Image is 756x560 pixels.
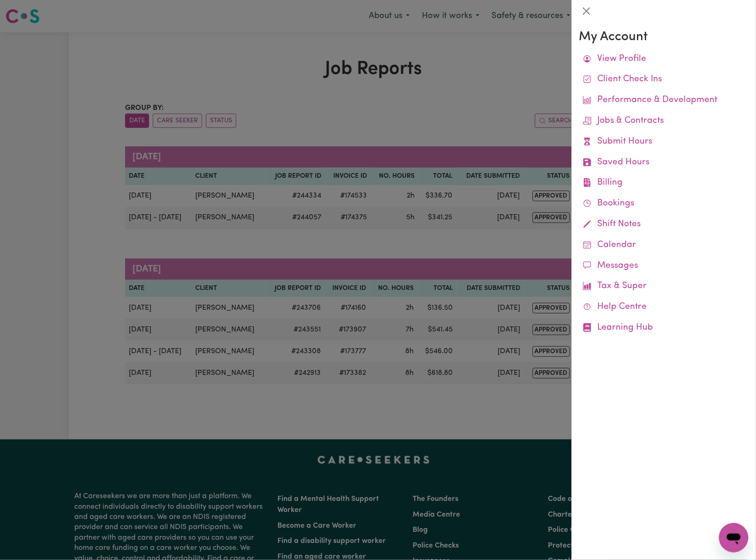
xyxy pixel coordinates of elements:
[579,49,749,70] a: View Profile
[579,193,749,214] a: Bookings
[579,4,594,18] button: Close
[579,69,749,90] a: Client Check Ins
[579,111,749,132] a: Jobs & Contracts
[579,152,749,173] a: Saved Hours
[579,132,749,152] a: Submit Hours
[579,235,749,256] a: Calendar
[579,173,749,193] a: Billing
[579,90,749,111] a: Performance & Development
[579,30,749,45] h3: My Account
[579,297,749,318] a: Help Centre
[579,256,749,277] a: Messages
[579,318,749,338] a: Learning Hub
[579,214,749,235] a: Shift Notes
[719,523,749,553] iframe: Button to launch messaging window
[579,276,749,297] a: Tax & Super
